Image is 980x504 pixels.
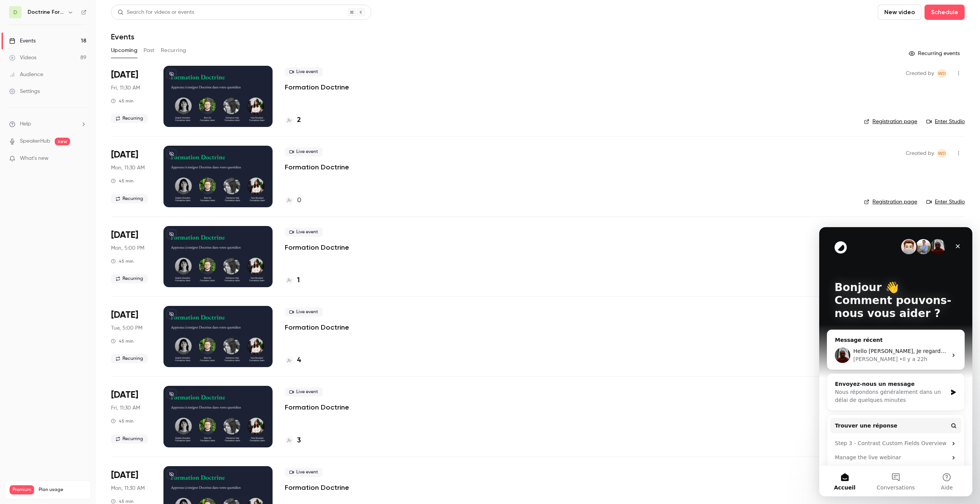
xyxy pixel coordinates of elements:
[9,37,36,45] div: Events
[924,5,965,20] button: Schedule
[80,128,108,136] div: • Il y a 22h
[161,44,186,57] button: Recurring
[20,137,50,145] a: SpeakerHub
[285,436,301,446] a: 3
[905,47,965,60] button: Recurring events
[34,121,164,127] span: Hello [PERSON_NAME], Je regarde ce qu'il en est
[16,153,128,161] div: Envoyez-nous un message
[10,485,34,494] span: Premium
[118,8,194,16] div: Search for videos or events
[111,226,151,287] div: Sep 1 Mon, 5:00 PM (Europe/Paris)
[864,198,917,206] a: Registration page
[906,149,934,158] span: Created by
[937,149,946,158] span: Webinar Doctrine
[297,115,301,125] h4: 2
[926,118,965,125] a: Enter Studio
[111,389,138,401] span: [DATE]
[111,306,151,367] div: Sep 2 Tue, 5:00 PM (Europe/Paris)
[111,418,134,424] div: 45 min
[144,44,155,57] button: Past
[9,71,43,78] div: Audience
[16,161,128,177] div: Nous répondons généralement dans un délai de quelques minutes
[297,275,300,286] h4: 1
[297,355,301,366] h4: 4
[55,138,70,145] span: new
[285,387,323,397] span: Live event
[111,434,148,444] span: Recurring
[102,239,153,269] button: Aide
[16,226,128,234] div: Manage the live webinar
[20,154,49,163] span: What's new
[111,178,134,184] div: 45 min
[938,69,946,78] span: WD
[906,69,934,78] span: Created by
[285,243,349,252] a: Formation Doctrine
[111,469,138,481] span: [DATE]
[111,84,140,92] span: Fri, 11:30 AM
[285,195,301,206] a: 0
[111,194,148,203] span: Recurring
[111,386,151,447] div: Sep 5 Fri, 11:30 AM (Europe/Paris)
[111,164,145,172] span: Mon, 11:30 AM
[111,244,144,252] span: Mon, 5:00 PM
[111,354,148,363] span: Recurring
[285,483,349,492] a: Formation Doctrine
[111,229,138,241] span: [DATE]
[16,212,128,220] div: Step 3 - Contrast Custom Fields Overview
[39,487,86,493] span: Plan usage
[285,67,323,76] span: Live event
[111,32,134,41] h1: Events
[285,323,349,332] a: Formation Doctrine
[122,258,134,263] span: Aide
[285,403,349,412] a: Formation Doctrine
[111,44,137,57] button: Upcoming
[20,120,31,128] span: Help
[285,163,349,172] a: Formation Doctrine
[11,209,142,223] div: Step 3 - Contrast Custom Fields Overview
[111,149,138,161] span: [DATE]
[285,228,323,237] span: Live event
[111,484,145,492] span: Mon, 11:30 AM
[285,83,349,92] a: Formation Doctrine
[57,258,96,263] span: Conversations
[937,69,946,78] span: Webinar Doctrine
[111,309,138,321] span: [DATE]
[285,355,301,366] a: 4
[111,114,148,123] span: Recurring
[111,258,134,264] div: 45 min
[819,227,972,496] iframe: Intercom live chat
[285,115,301,125] a: 2
[111,274,148,283] span: Recurring
[111,69,138,81] span: [DATE]
[8,146,145,184] div: Envoyez-nous un messageNous répondons généralement dans un délai de quelques minutes
[9,54,36,62] div: Videos
[111,98,134,104] div: 45 min
[16,195,78,203] span: Trouver une réponse
[285,275,300,286] a: 1
[9,120,87,128] li: help-dropdown-opener
[111,66,151,127] div: Aug 29 Fri, 11:30 AM (Europe/Paris)
[34,128,78,136] div: [PERSON_NAME]
[77,155,87,162] iframe: Noticeable Trigger
[297,436,301,446] h4: 3
[878,5,921,20] button: New video
[111,338,134,344] div: 45 min
[9,88,40,95] div: Settings
[285,468,323,477] span: Live event
[15,258,36,263] span: Accueil
[132,12,145,26] div: Fermer
[111,404,140,412] span: Fri, 11:30 AM
[926,198,965,206] a: Enter Studio
[938,149,946,158] span: WD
